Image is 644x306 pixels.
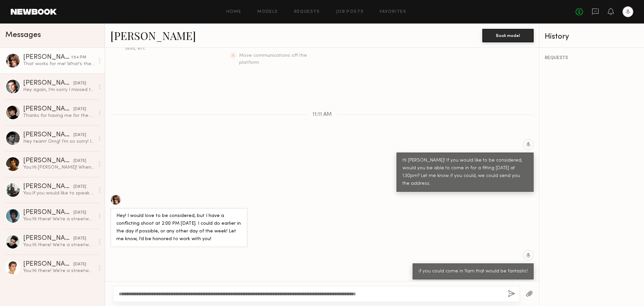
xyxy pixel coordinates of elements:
[73,80,86,87] div: [DATE]
[23,190,95,196] div: You: If you would like to speak to us here, it is also fine! We will be able to create a job here...
[23,54,71,61] div: [PERSON_NAME]
[110,28,196,43] a: [PERSON_NAME]
[71,54,86,61] div: 1:54 PM
[482,29,534,42] button: Book model
[336,10,364,14] a: Job Posts
[313,112,332,118] span: 11:11 AM
[545,56,639,60] div: REQUESTS
[23,216,95,222] div: You: Hi there! We're a streetwear brand in LA and wanted to see if you were interested in a insta...
[23,183,73,190] div: [PERSON_NAME]
[73,210,86,216] div: [DATE]
[23,113,95,119] div: Thanks for having me for the meeting and it was a pleasure meeting you! As discussed, my availabi...
[116,212,241,243] div: Hey! I would love to be considered, but I have a conflicting shoot at 2:00 PM [DATE]. I could do ...
[23,242,95,248] div: You: Hi there! We're a streetwear brand in LA and wanted to see if you were interested in a insta...
[23,138,95,145] div: Hey team! Omg! I’m so sorry! I hands set this morning and just now wrapping up. I knew I was forg...
[5,31,41,39] span: Messages
[23,164,95,171] div: You: Hi [PERSON_NAME]! When you’re here please text/call [PHONE_NUMBER]
[23,61,95,67] div: That works for me! What’s the address?
[73,158,86,164] div: [DATE]
[257,10,278,14] a: Models
[402,157,528,188] div: Hi [PERSON_NAME]! If you would like to be considered, would you be able to come in for a fitting ...
[482,32,534,38] a: Book model
[23,80,73,87] div: [PERSON_NAME]
[23,158,73,164] div: [PERSON_NAME]
[419,268,528,275] div: if you could come in 11am that would be fantastic!
[23,87,95,93] div: Hey again, I’m sorry I missed this again, for some reason I don’t get notifications when these co...
[23,106,73,113] div: [PERSON_NAME]
[23,261,73,268] div: [PERSON_NAME]
[23,209,73,216] div: [PERSON_NAME]
[380,10,406,14] a: Favorites
[73,132,86,138] div: [DATE]
[294,10,320,14] a: Requests
[73,261,86,268] div: [DATE]
[239,53,307,65] span: Move communications off the platform.
[545,33,639,41] div: History
[73,106,86,113] div: [DATE]
[73,235,86,242] div: [DATE]
[23,268,95,274] div: You: Hi there! We're a streetwear brand in LA and wanted to see if you were interested in a insta...
[226,10,241,14] a: Home
[23,132,73,138] div: [PERSON_NAME]
[23,235,73,242] div: [PERSON_NAME]
[73,184,86,190] div: [DATE]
